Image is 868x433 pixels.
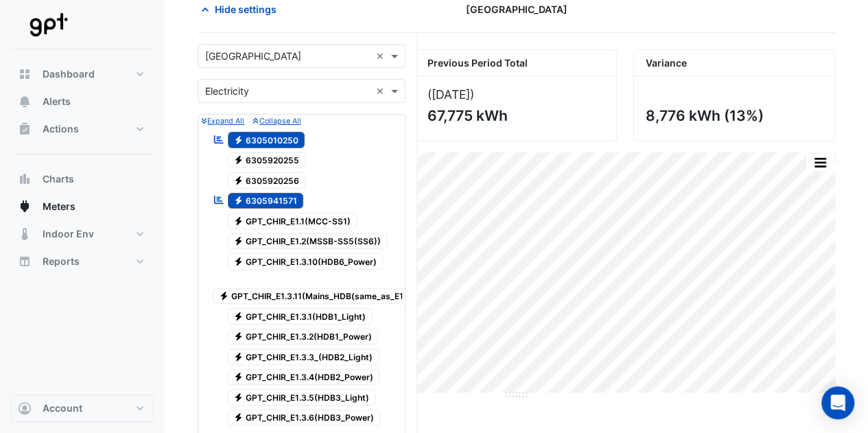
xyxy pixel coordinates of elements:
fa-icon: Reportable [213,133,225,145]
span: GPT_CHIR_E1.3.1(HDB1_Light) [228,308,373,325]
fa-icon: Electricity [233,155,244,165]
img: Company Logo [16,11,78,38]
div: 67,775 kWh [427,107,603,124]
fa-icon: Electricity [233,215,244,226]
button: Collapse All [253,115,301,127]
span: 6305010250 [228,132,305,148]
fa-icon: Electricity [219,291,229,301]
fa-icon: Reportable [213,194,225,206]
div: 8,776 kWh (13%) [645,107,821,124]
span: GPT_CHIR_E1.3.5(HDB3_Light) [228,389,376,406]
fa-icon: Electricity [233,331,244,342]
app-icon: Reports [18,255,32,268]
app-icon: Indoor Env [18,227,32,241]
small: Collapse All [253,117,301,126]
span: GPT_CHIR_E1.3.3_(HDB2_Light) [228,349,379,365]
span: Meters [43,200,75,213]
span: Clear [376,84,388,98]
span: Account [43,401,82,415]
div: ([DATE] ) [427,87,606,102]
span: GPT_CHIR_E1.3.2(HDB1_Power) [228,329,379,345]
button: Actions [11,115,154,143]
fa-icon: Electricity [233,372,244,382]
button: Dashboard [11,60,154,88]
app-icon: Dashboard [18,67,32,81]
fa-icon: Electricity [233,175,244,185]
app-icon: Alerts [18,95,32,108]
app-icon: Actions [18,122,32,136]
fa-icon: Electricity [233,236,244,246]
span: Alerts [43,95,71,108]
button: Reports [11,248,154,275]
fa-icon: Electricity [233,392,244,402]
span: Dashboard [43,67,95,81]
span: Reports [43,255,80,268]
span: 6305920255 [228,152,306,169]
button: More Options [806,154,834,171]
span: 6305941571 [228,193,304,209]
div: Previous Period Total [417,50,617,76]
span: GPT_CHIR_E1.3.10(HDB6_Power) [228,253,384,270]
div: Open Intercom Messenger [821,386,854,419]
div: Variance [634,50,834,76]
fa-icon: Electricity [233,412,244,423]
span: [GEOGRAPHIC_DATA] [466,2,567,16]
app-icon: Charts [18,172,32,186]
button: Indoor Env [11,220,154,248]
span: GPT_CHIR_E1.3.4(HDB2_Power) [228,369,380,386]
span: Actions [43,122,79,136]
fa-icon: Electricity [233,351,244,362]
span: GPT_CHIR_E1.3.6(HDB3_Power) [228,410,381,426]
small: Expand All [201,117,244,126]
span: GPT_CHIR_E1.1(MCC-SS1) [228,213,357,229]
span: Indoor Env [43,227,94,241]
fa-icon: Electricity [233,256,244,266]
app-icon: Meters [18,200,32,213]
button: Charts [11,165,154,193]
fa-icon: Electricity [233,134,244,145]
span: Hide settings [215,2,277,16]
span: GPT_CHIR_E1.2(MSSB-SS5(SS6)) [228,233,388,250]
span: 6305920256 [228,172,306,189]
button: Meters [11,193,154,220]
button: Expand All [201,115,244,127]
span: Charts [43,172,74,186]
button: Account [11,395,154,422]
button: Alerts [11,88,154,115]
span: Clear [376,49,388,63]
fa-icon: Electricity [233,196,244,206]
span: GPT_CHIR_E1.3.11(Mains_HDB(same_as_E1.3)) [213,288,424,305]
fa-icon: Electricity [233,311,244,321]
